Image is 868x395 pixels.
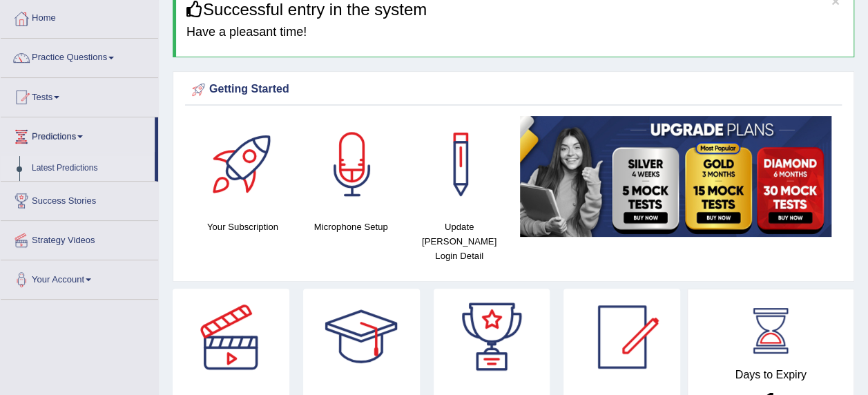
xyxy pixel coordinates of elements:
a: Practice Questions [1,39,158,73]
a: Strategy Videos [1,221,158,256]
a: Your Account [1,260,158,295]
h4: Have a pleasant time! [186,26,843,39]
h4: Microphone Setup [304,220,398,234]
a: Tests [1,78,158,113]
img: small5.jpg [520,116,831,236]
h4: Days to Expiry [703,369,838,381]
a: Latest Predictions [26,156,155,181]
h4: Update [PERSON_NAME] Login Detail [412,220,507,263]
div: Getting Started [189,79,838,100]
a: Predictions [1,117,155,152]
h4: Your Subscription [195,220,290,234]
h3: Successful entry in the system [186,1,843,19]
a: Success Stories [1,182,158,216]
